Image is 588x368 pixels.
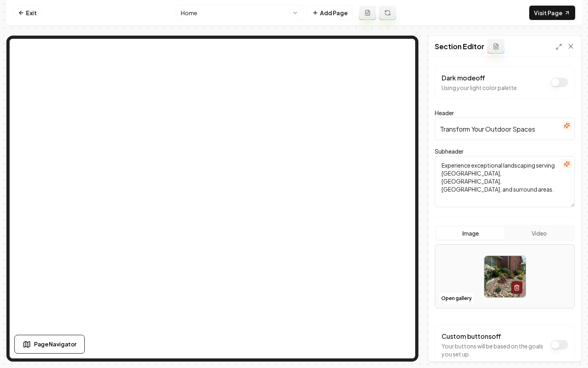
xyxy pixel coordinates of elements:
button: Open gallery [438,292,474,305]
a: Visit Page [529,6,575,20]
a: Exit [13,6,42,20]
button: Image [436,227,505,240]
p: Using your light color palette. [442,84,518,92]
label: Dark mode off [442,74,485,82]
h2: Section Editor [435,41,484,52]
span: Page Navigator [34,340,76,348]
button: Page Navigator [14,335,85,354]
button: Video [505,227,573,240]
button: Add admin section prompt [488,39,504,54]
input: Header [435,118,575,140]
img: image [484,256,526,297]
button: Regenerate page [379,6,396,20]
label: Custom buttons off [442,332,501,340]
label: Subheader [435,148,464,155]
button: Add admin page prompt [359,6,376,20]
label: Header [435,109,454,116]
p: Your buttons will be based on the goals you set up. [442,342,546,358]
button: Add Page [307,6,353,20]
